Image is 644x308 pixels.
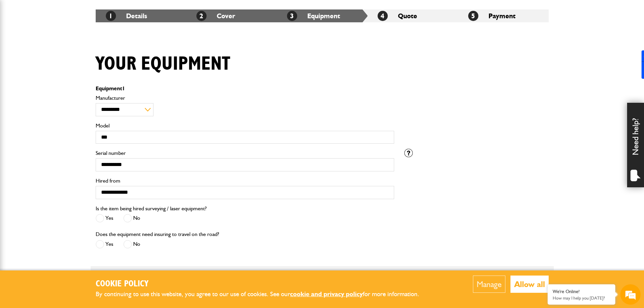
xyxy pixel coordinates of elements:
[367,9,458,22] li: Quote
[96,214,113,222] label: Yes
[96,206,207,211] label: Is the item being hired surveying / laser equipment?
[553,289,610,294] div: We're Online!
[9,122,123,203] textarea: Type your message and hit 'Enter'
[196,12,235,20] a: 2Cover
[96,279,430,289] h2: Cookie Policy
[92,208,123,217] em: Start Chat
[196,11,207,21] span: 2
[106,11,116,21] span: 1
[35,38,114,47] div: Chat with us now
[123,214,140,222] label: No
[287,11,297,21] span: 3
[96,150,394,156] label: Serial number
[277,9,367,22] li: Equipment
[9,63,123,77] input: Enter your last name
[290,290,363,298] a: cookie and privacy policy
[96,289,430,300] p: By continuing to use this website, you agree to our use of cookies. See our for more information.
[553,295,610,301] p: How may I help you today?
[96,95,394,101] label: Manufacturer
[9,102,123,117] input: Enter your phone number
[122,85,125,92] span: 1
[510,276,549,293] button: Allow all
[111,3,127,20] div: Minimize live chat window
[11,38,28,47] img: d_20077148190_company_1631870298795_20077148190
[96,123,394,128] label: Model
[96,178,394,184] label: Hired from
[106,12,147,20] a: 1Details
[96,53,230,75] h1: Your equipment
[96,86,394,91] p: Equipment
[468,11,478,21] span: 5
[96,232,219,237] label: Does the equipment need insuring to travel on the road?
[627,103,644,187] div: Need help?
[458,9,549,22] li: Payment
[96,240,113,248] label: Yes
[378,11,388,21] span: 4
[9,82,123,97] input: Enter your email address
[473,276,505,293] button: Manage
[123,240,140,248] label: No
